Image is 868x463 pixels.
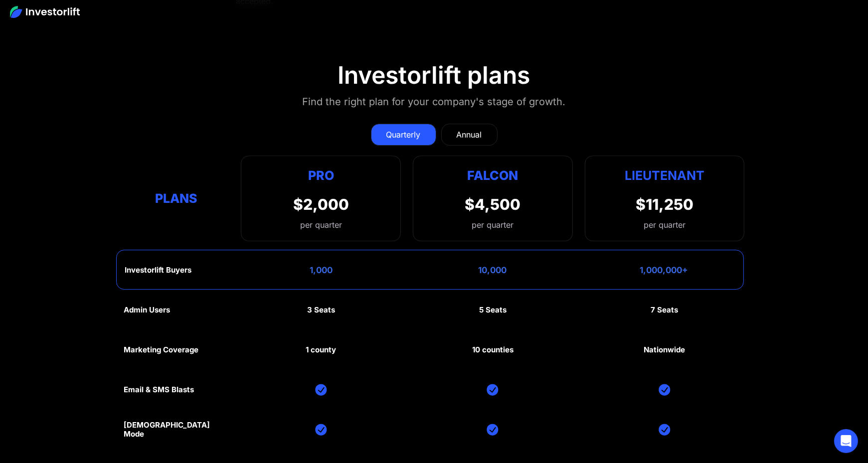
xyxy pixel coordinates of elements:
div: Find the right plan for your company's stage of growth. [303,94,566,110]
div: Investorlift Buyers [125,266,191,275]
div: Plans [124,188,229,208]
div: Marketing Coverage [124,345,198,354]
div: Open Intercom Messenger [834,429,858,453]
div: Nationwide [644,345,686,354]
strong: Lieutenant [625,168,704,183]
div: $2,000 [293,195,349,213]
div: Investorlift plans [338,61,530,90]
div: Pro [293,166,349,185]
div: [DEMOGRAPHIC_DATA] Mode [124,421,229,439]
div: 10,000 [478,265,507,275]
div: Email & SMS Blasts [124,385,194,394]
div: 7 Seats [651,306,679,314]
div: per quarter [293,219,349,231]
div: Falcon [467,166,518,185]
div: 1 county [306,345,336,354]
div: $4,500 [465,195,521,213]
div: 1,000 [310,265,333,275]
div: Annual [457,129,482,141]
div: $11,250 [636,195,694,213]
div: 5 Seats [479,306,507,314]
div: 3 Seats [307,306,335,314]
div: 1,000,000+ [640,265,688,275]
div: per quarter [472,219,514,231]
div: 10 counties [472,345,514,354]
div: Quarterly [386,129,421,141]
div: per quarter [644,219,686,231]
div: Admin Users [124,306,170,314]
